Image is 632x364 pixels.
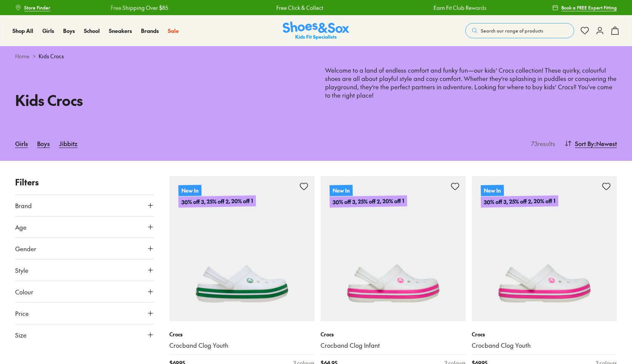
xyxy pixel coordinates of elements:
[15,238,154,259] button: Gender
[528,139,555,148] p: 73 results
[561,4,617,11] span: Book a FREE Expert Fitting
[481,185,504,196] p: New In
[481,195,558,208] p: 30% off 3, 25% off 2, 20% off 1
[59,135,77,152] a: Jibbitz
[24,4,50,11] span: Store Finder
[15,195,154,216] button: Brand
[84,27,100,35] a: School
[321,176,466,321] a: New In30% off 3, 25% off 2, 20% off 1
[433,4,486,12] a: Earn Fit Club Rewards
[12,27,33,35] a: Shop All
[39,52,64,60] span: Kids Crocs
[15,135,28,152] a: Girls
[169,341,314,350] a: Crocband Clog Youth
[472,176,617,321] a: New In30% off 3, 25% off 2, 20% off 1
[15,330,26,339] span: Size
[178,185,201,196] p: New In
[15,260,154,281] button: Style
[276,4,323,12] a: Free Click & Collect
[15,244,36,253] span: Gender
[141,27,159,35] a: Brands
[15,52,617,60] div: >
[178,195,256,208] p: 30% off 3, 25% off 2, 20% off 1
[15,222,26,232] span: Age
[15,1,50,14] a: Store Finder
[283,22,349,40] a: Shoes & Sox
[575,139,594,148] span: Sort By
[110,4,168,12] a: Free Shipping Over $85
[465,23,574,38] button: Search our range of products
[169,176,314,321] a: New In30% off 3, 25% off 2, 20% off 1
[15,89,307,111] h1: Kids Crocs
[15,281,154,302] button: Colour
[15,287,33,296] span: Colour
[472,330,617,338] p: Crocs
[283,22,349,40] img: SNS_Logo_Responsive.svg
[15,216,154,238] button: Age
[15,324,154,345] button: Size
[330,185,353,196] p: New In
[481,27,543,34] span: Search our range of products
[15,176,154,188] p: Filters
[552,1,617,14] a: Book a FREE Expert Fitting
[15,303,154,324] button: Price
[63,27,75,35] a: Boys
[472,341,617,350] a: Crocband Clog Youth
[321,330,466,338] p: Crocs
[330,195,407,208] p: 30% off 3, 25% off 2, 20% off 1
[564,135,617,152] button: Sort By:Newest
[594,139,617,148] span: : Newest
[325,66,617,108] p: Welcome to a land of endless comfort and funky fun—our kids’ Crocs collection! These quirky, colo...
[169,330,314,338] p: Crocs
[15,266,28,275] span: Style
[109,27,132,35] a: Sneakers
[15,309,29,318] span: Price
[37,135,50,152] a: Boys
[321,341,466,350] a: Crocband Clog Infant
[168,27,179,35] a: Sale
[15,52,29,60] a: Home
[15,201,32,210] span: Brand
[42,27,54,35] a: Girls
